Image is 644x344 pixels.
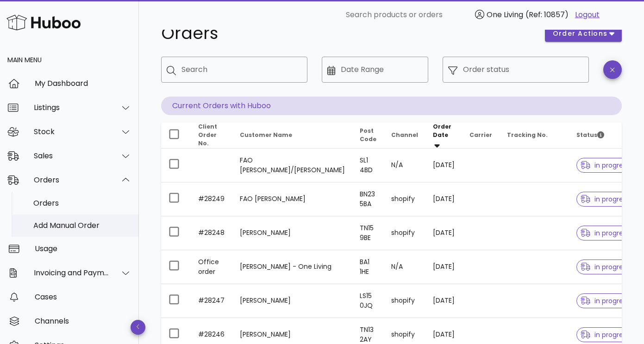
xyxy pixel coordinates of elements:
[35,244,131,253] div: Usage
[34,127,109,136] div: Stock
[384,149,425,182] td: N/A
[191,123,232,149] th: Client Order No.
[384,284,425,318] td: shopify
[191,216,232,250] td: #28248
[425,216,462,250] td: [DATE]
[352,216,384,250] td: TN15 9BE
[575,9,600,20] a: Logout
[384,250,425,284] td: N/A
[232,182,352,216] td: FAO [PERSON_NAME]
[34,103,109,112] div: Listings
[433,123,451,139] span: Order Date
[352,284,384,318] td: LS15 0JQ
[34,151,109,160] div: Sales
[425,182,462,216] td: [DATE]
[507,131,548,139] span: Tracking No.
[581,196,630,202] span: in progress
[384,123,425,149] th: Channel
[462,123,500,149] th: Carrier
[35,317,131,325] div: Channels
[545,25,622,42] button: order actions
[34,175,109,184] div: Orders
[191,182,232,216] td: #28249
[33,221,131,230] div: Add Manual Order
[425,123,462,149] th: Order Date: Sorted descending. Activate to remove sorting.
[198,123,217,147] span: Client Order No.
[581,230,630,236] span: in progress
[34,268,109,277] div: Invoicing and Payments
[232,149,352,182] td: FAO [PERSON_NAME]/[PERSON_NAME]
[33,199,131,208] div: Orders
[232,250,352,284] td: [PERSON_NAME] - One Living
[500,123,569,149] th: Tracking No.
[391,131,418,139] span: Channel
[581,298,630,304] span: in progress
[384,216,425,250] td: shopify
[161,25,534,42] h1: Orders
[581,162,630,169] span: in progress
[240,131,292,139] span: Customer Name
[581,331,630,338] span: in progress
[191,250,232,284] td: Office order
[487,9,523,20] span: One Living
[525,9,569,20] span: (Ref: 10857)
[232,284,352,318] td: [PERSON_NAME]
[161,97,622,115] p: Current Orders with Huboo
[581,264,630,270] span: in progress
[352,149,384,182] td: SL1 4BD
[552,29,608,39] span: order actions
[352,123,384,149] th: Post Code
[191,284,232,318] td: #28247
[569,123,641,149] th: Status
[425,284,462,318] td: [DATE]
[232,216,352,250] td: [PERSON_NAME]
[384,182,425,216] td: shopify
[35,79,131,88] div: My Dashboard
[6,13,81,32] img: Huboo Logo
[469,131,492,139] span: Carrier
[425,250,462,284] td: [DATE]
[360,127,376,143] span: Post Code
[352,250,384,284] td: BA1 1HE
[35,292,131,301] div: Cases
[232,123,352,149] th: Customer Name
[576,131,604,139] span: Status
[352,182,384,216] td: BN23 5BA
[425,149,462,182] td: [DATE]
